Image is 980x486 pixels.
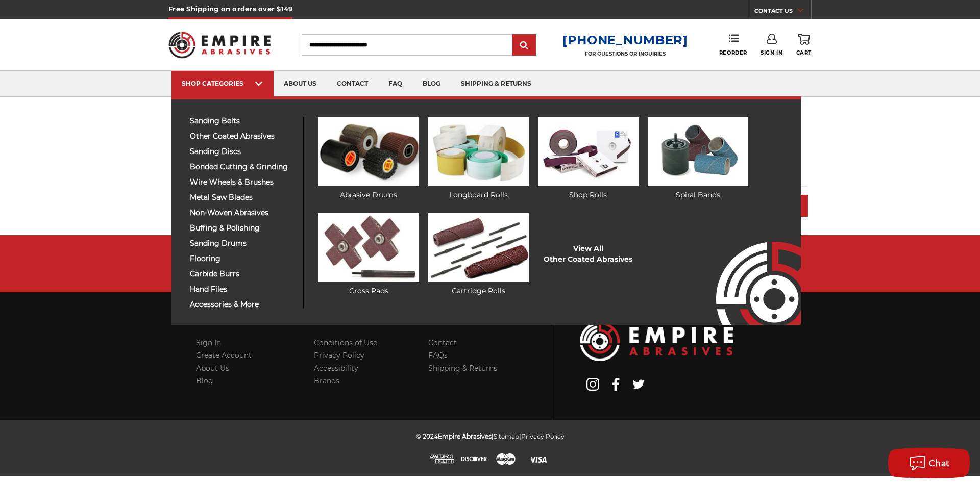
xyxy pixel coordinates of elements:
[438,432,492,440] span: Empire Abrasives
[428,351,448,360] a: FAQs
[190,224,296,232] span: buffing & polishing
[428,213,529,282] img: Cartridge Rolls
[494,432,519,440] a: Sitemap
[719,49,747,56] span: Reorder
[514,35,534,56] input: Submit
[796,49,812,56] span: Cart
[314,351,364,360] a: Privacy Policy
[314,376,339,386] a: Brands
[314,338,377,347] a: Conditions of Use
[412,71,451,97] a: blog
[190,286,296,293] span: hand files
[318,117,419,200] a: Abrasive Drums
[538,117,639,200] a: Shop Rolls
[318,117,419,186] img: Abrasive Drums
[648,117,748,200] a: Spiral Bands
[698,212,801,325] img: Empire Abrasives Logo Image
[428,117,529,186] img: Longboard Rolls
[190,163,296,171] span: bonded cutting & grinding
[190,301,296,309] span: accessories & more
[182,80,263,87] div: SHOP CATEGORIES
[196,364,229,373] a: About Us
[719,34,747,56] a: Reorder
[190,148,296,156] span: sanding discs
[451,71,542,97] a: shipping & returns
[544,243,632,265] a: View AllOther Coated Abrasives
[888,448,970,478] button: Chat
[562,33,688,47] a: [PHONE_NUMBER]
[318,213,419,296] a: Cross Pads
[562,50,688,57] p: FOR QUESTIONS OR INQUIRIES
[190,240,296,247] span: sanding drums
[190,255,296,263] span: flooring
[190,117,296,125] span: sanding belts
[428,364,497,373] a: Shipping & Returns
[796,34,812,56] a: Cart
[754,5,811,19] a: CONTACT US
[761,49,782,56] span: Sign In
[521,432,565,440] a: Privacy Policy
[190,270,296,278] span: carbide burrs
[196,376,213,386] a: Blog
[274,71,327,97] a: about us
[318,213,419,282] img: Cross Pads
[168,25,271,65] img: Empire Abrasives
[929,458,950,468] span: Chat
[538,117,639,186] img: Shop Rolls
[190,178,296,186] span: wire wheels & brushes
[428,338,457,347] a: Contact
[190,133,296,140] span: other coated abrasives
[190,194,296,201] span: metal saw blades
[196,351,252,360] a: Create Account
[416,430,565,443] p: © 2024 | |
[580,322,733,361] img: Empire Abrasives Logo Image
[314,364,358,373] a: Accessibility
[196,338,221,347] a: Sign In
[648,117,748,186] img: Spiral Bands
[327,71,378,97] a: contact
[378,71,412,97] a: faq
[428,213,529,296] a: Cartridge Rolls
[428,117,529,200] a: Longboard Rolls
[190,209,296,217] span: non-woven abrasives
